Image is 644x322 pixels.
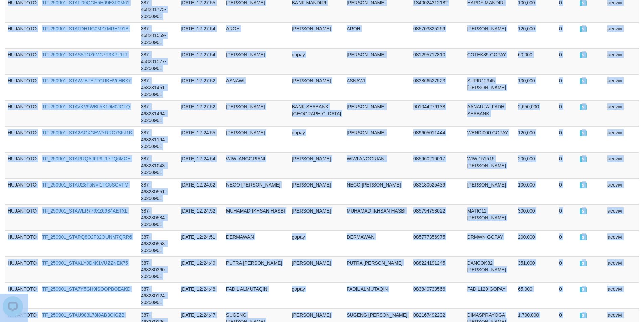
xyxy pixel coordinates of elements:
td: PUTRA [PERSON_NAME] [223,256,289,282]
td: aeovivi [605,22,639,48]
td: 0 [556,74,577,100]
span: SUCCESS [580,26,587,32]
td: gopay [289,48,344,74]
td: [PERSON_NAME] [344,48,411,74]
td: HUJANTOTO [5,204,39,230]
a: TF_250901_STAWJBTE7FGUKHV6HBX7 [42,78,131,83]
td: 083840733566 [411,282,464,308]
td: AROH [344,22,411,48]
td: [PERSON_NAME] [289,204,344,230]
td: 387-468281527-20250901 [138,48,178,74]
td: MUHAMAD IKHSAN HASBI [344,204,411,230]
td: 60,000 [515,48,556,74]
td: 083180525439 [411,178,464,204]
td: 0 [556,178,577,204]
td: 387-468281043-20250901 [138,152,178,178]
td: gopay [289,230,344,256]
td: 387-468280124-20250901 [138,282,178,308]
td: HUJANTOTO [5,48,39,74]
td: aeovivi [605,74,639,100]
td: aeovivi [605,230,639,256]
span: SUCCESS [580,208,587,214]
td: 387-468280558-20250901 [138,230,178,256]
td: 088224191245 [411,256,464,282]
span: SUCCESS [580,0,587,6]
td: HUJANTOTO [5,152,39,178]
span: SUCCESS [580,52,587,58]
td: 100,000 [515,74,556,100]
td: FADIL129 GOPAY [464,282,515,308]
td: [PERSON_NAME] [289,74,344,100]
td: 100,000 [515,178,556,204]
td: HUJANTOTO [5,178,39,204]
td: DERMAWAN [344,230,411,256]
td: 0 [556,48,577,74]
a: TF_250901_STATDH1IG0MZ7MRH191B [42,26,128,31]
span: SUCCESS [580,78,587,84]
td: aeovivi [605,178,639,204]
td: HUJANTOTO [5,126,39,152]
a: TF_250901_STAKLY9D4K1VUZZNEK75 [42,260,128,266]
td: 901044276138 [411,100,464,126]
td: [PERSON_NAME] [289,152,344,178]
td: [DATE] 12:27:54 [178,48,223,74]
td: 0 [556,282,577,308]
button: Open LiveChat chat widget [3,3,23,23]
td: [PERSON_NAME] [289,22,344,48]
td: [DATE] 12:24:52 [178,204,223,230]
td: 0 [556,100,577,126]
td: DERMAWAN [223,230,289,256]
td: [PERSON_NAME] [464,22,515,48]
td: 387-468280360-20250901 [138,256,178,282]
td: 387-468280584-20250901 [138,204,178,230]
td: [PERSON_NAME] [464,178,515,204]
a: TF_250901_STA7Y5GH9ISOOPBOEAKD [42,286,130,292]
a: TF_250901_STAU983L78I8AB3OIGZB [42,312,124,318]
a: TF_250901_STAVKV9WBL5K19M0JGTQ [42,104,130,109]
td: HUJANTOTO [5,256,39,282]
td: 085703325269 [411,22,464,48]
td: FADIL ALMUTAQIN [344,282,411,308]
td: DRMWN GOPAY [464,230,515,256]
td: aeovivi [605,282,639,308]
a: TF_250901_STAPQ8O2F02OUNM7QRR6 [42,234,132,240]
td: [DATE] 12:24:49 [178,256,223,282]
td: [PERSON_NAME] [289,256,344,282]
td: [DATE] 12:27:52 [178,100,223,126]
td: 085794758022 [411,204,464,230]
td: 200,000 [515,152,556,178]
td: [PERSON_NAME] [223,100,289,126]
span: SUCCESS [580,234,587,240]
td: [PERSON_NAME] [344,126,411,152]
td: 387-468280551-20250901 [138,178,178,204]
td: DANCOK32 [PERSON_NAME] [464,256,515,282]
td: 387-468281451-20250901 [138,74,178,100]
td: [PERSON_NAME] [223,48,289,74]
td: 200,000 [515,230,556,256]
td: [DATE] 12:27:54 [178,22,223,48]
span: SUCCESS [580,130,587,136]
td: [DATE] 12:24:54 [178,152,223,178]
span: SUCCESS [580,261,587,266]
td: FADIL ALMUTAQIN [223,282,289,308]
td: AANAUFALFADH SEABANK [464,100,515,126]
td: WIWI ANGGRIANI [223,152,289,178]
td: SUPIR12345 [PERSON_NAME] [464,74,515,100]
td: aeovivi [605,126,639,152]
td: WIWI ANGGRIANI [344,152,411,178]
td: 387-468281559-20250901 [138,22,178,48]
td: 65,000 [515,282,556,308]
td: 089605011444 [411,126,464,152]
td: 0 [556,126,577,152]
td: aeovivi [605,204,639,230]
td: HUJANTOTO [5,22,39,48]
td: [DATE] 12:24:48 [178,282,223,308]
a: TF_250901_STAU28F5NVI1TG5SGVFM [42,182,128,188]
td: [PERSON_NAME] [289,178,344,204]
td: ASNAWI [223,74,289,100]
td: MUHAMAD IKHSAN HASBI [223,204,289,230]
td: 120,000 [515,126,556,152]
td: 0 [556,204,577,230]
td: gopay [289,282,344,308]
td: HUJANTOTO [5,282,39,308]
